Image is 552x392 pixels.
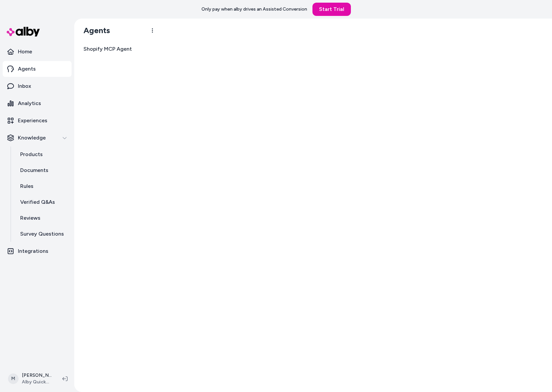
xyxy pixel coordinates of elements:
[14,226,72,242] a: Survey Questions
[18,48,32,56] p: Home
[80,42,154,56] a: Shopify MCP Agent
[18,134,46,142] p: Knowledge
[3,95,72,111] a: Analytics
[18,82,31,90] p: Inbox
[8,373,19,384] span: M
[18,117,47,125] p: Experiences
[22,379,52,385] span: Alby QuickStart Store
[20,150,43,158] p: Products
[7,27,40,36] img: alby Logo
[20,230,64,238] p: Survey Questions
[312,3,351,16] a: Start Trial
[3,78,72,94] a: Inbox
[3,243,72,259] a: Integrations
[14,162,72,178] a: Documents
[3,44,72,60] a: Home
[4,368,57,389] button: M[PERSON_NAME]Alby QuickStart Store
[20,182,33,190] p: Rules
[22,372,52,379] p: [PERSON_NAME]
[14,146,72,162] a: Products
[14,194,72,210] a: Verified Q&As
[20,214,40,222] p: Reviews
[3,130,72,146] button: Knowledge
[14,210,72,226] a: Reviews
[14,178,72,194] a: Rules
[3,61,72,77] a: Agents
[20,198,55,206] p: Verified Q&As
[78,26,110,35] h1: Agents
[18,247,48,255] p: Integrations
[18,99,41,107] p: Analytics
[83,45,132,53] span: Shopify MCP Agent
[18,65,36,73] p: Agents
[20,166,48,174] p: Documents
[201,6,307,13] p: Only pay when alby drives an Assisted Conversion
[3,113,72,129] a: Experiences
